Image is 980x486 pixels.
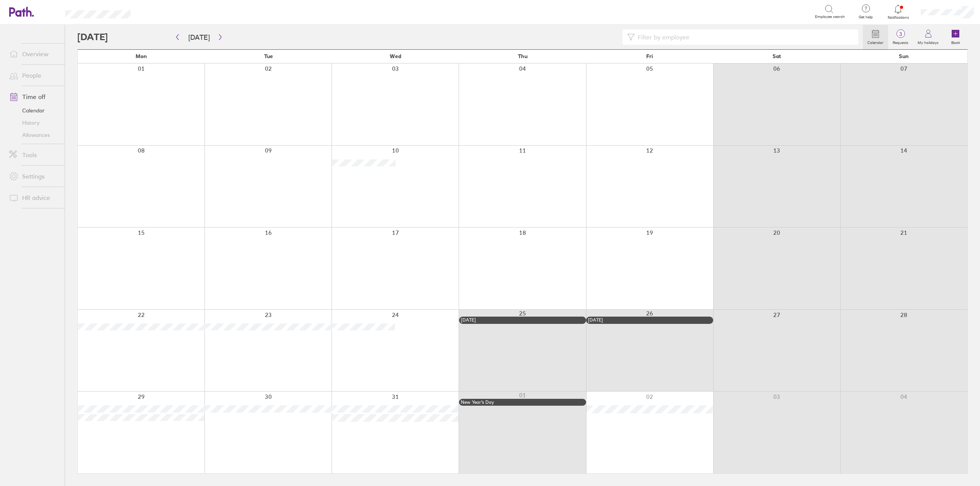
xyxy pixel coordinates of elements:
span: Sun [899,53,909,59]
a: Allowances [3,129,65,141]
a: History [3,117,65,129]
a: Calendar [863,25,888,49]
label: Calendar [863,38,888,45]
span: Fri [646,53,653,59]
span: 3 [888,31,913,37]
label: Requests [888,38,913,45]
a: 3Requests [888,25,913,49]
span: Tue [264,53,273,59]
a: Tools [3,147,65,163]
span: Thu [518,53,528,59]
div: [DATE] [461,317,584,323]
label: Book [947,38,965,45]
span: Get help [853,15,878,20]
button: [DATE] [182,31,216,44]
span: Employee search [815,15,845,19]
input: Filter by employee [635,30,854,44]
a: Overview [3,46,65,62]
label: My holidays [913,38,943,45]
a: Calendar [3,104,65,117]
div: [DATE] [588,317,711,323]
a: Notifications [886,4,911,20]
a: My holidays [913,25,943,49]
div: New Year’s Day [461,400,584,405]
a: Time off [3,89,65,104]
a: Book [943,25,968,49]
a: HR advice [3,190,65,205]
span: Notifications [886,15,911,20]
a: Settings [3,169,65,184]
div: Search [151,8,171,15]
span: Sat [773,53,781,59]
span: Wed [390,53,401,59]
span: Mon [136,53,147,59]
a: People [3,68,65,83]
